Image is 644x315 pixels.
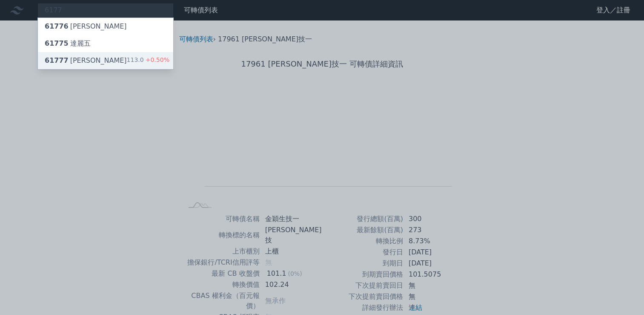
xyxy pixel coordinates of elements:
div: 達麗五 [45,38,91,49]
a: 61775達麗五 [38,35,173,52]
span: 61776 [45,22,69,30]
iframe: Chat Widget [601,274,644,315]
div: 113.0 [127,55,169,66]
div: [PERSON_NAME] [45,55,127,66]
span: 61777 [45,56,69,64]
div: 聊天小工具 [601,274,644,315]
div: [PERSON_NAME] [45,21,127,32]
a: 61776[PERSON_NAME] [38,18,173,35]
span: +0.50% [144,56,169,63]
span: 61775 [45,39,69,47]
a: 61777[PERSON_NAME] 113.0+0.50% [38,52,173,69]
